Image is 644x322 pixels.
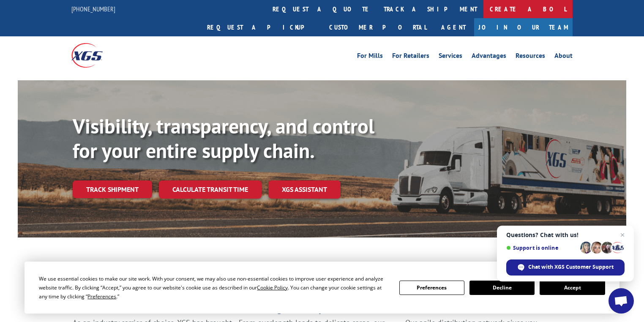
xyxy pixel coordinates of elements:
a: Customer Portal [323,18,433,36]
a: Track shipment [73,180,152,198]
div: We use essential cookies to make our site work. With your consent, we may also use non-essential ... [39,274,389,301]
b: Visibility, transparency, and control for your entire supply chain. [73,113,374,164]
a: [PHONE_NUMBER] [71,5,115,13]
span: Questions? Chat with us! [506,232,625,238]
a: Advantages [472,52,506,62]
a: Agent [433,18,474,36]
span: Support is online [506,245,577,251]
button: Accept [540,281,605,295]
button: Decline [469,281,535,295]
a: About [554,52,573,62]
div: Open chat [609,288,634,314]
span: Close chat [617,230,628,240]
a: Join Our Team [474,18,573,36]
a: Resources [516,52,545,62]
span: Preferences [87,293,116,300]
a: For Retailers [392,52,429,62]
a: Services [439,52,462,62]
button: Preferences [399,281,464,295]
a: For Mills [357,52,383,62]
a: Request a pickup [201,18,323,36]
span: Cookie Policy [257,284,288,291]
div: Cookie Consent Prompt [25,262,619,314]
div: Chat with XGS Customer Support [506,259,625,276]
span: Chat with XGS Customer Support [528,263,614,271]
a: Calculate transit time [159,180,262,199]
a: XGS ASSISTANT [268,180,341,199]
